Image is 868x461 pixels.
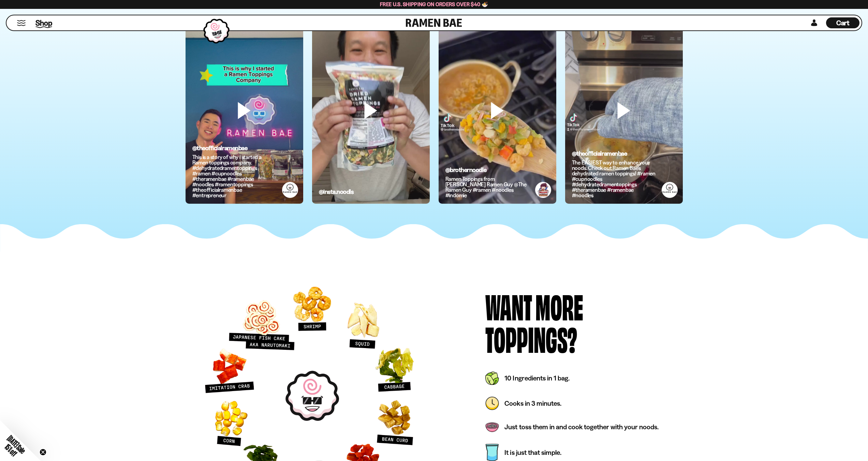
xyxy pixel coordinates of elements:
[192,154,276,198] p: This is a story of why i started a Ramen toppings company. #dehydratedramentoppings #ramen #cupno...
[40,449,46,456] button: Close teaser
[17,20,26,26] button: Mobile Menu Trigger
[3,442,18,458] span: 15% off
[504,423,662,431] div: Just toss them in and cook together with your noods.
[35,18,52,28] span: Shop
[504,449,564,456] div: It is just that simple.
[485,289,532,322] div: Want
[504,374,573,382] div: 10 Ingredients in 1 bag.
[836,19,850,27] span: Cart
[504,400,564,407] div: Cooks in 3 minutes.
[319,189,354,195] h6: @insta.noodls
[572,150,656,157] h6: @theofficialramenbae
[485,322,577,354] div: Toppings?
[572,160,656,198] p: The EASIEST way to enhance your noods. Check out Ramen Bae’s dehydrated ramen toppings! #ramen #c...
[535,289,583,322] div: More
[826,15,859,30] a: Cart
[35,17,52,29] a: Shop
[445,167,529,173] h6: @brothernoodle
[445,176,529,198] p: Ramen Toppings from [PERSON_NAME] Ramen Guy @The Ramen Guy #ramen #noodles #indomie
[5,434,27,456] span: [DATE] Sale
[192,145,276,151] h6: @theofficialramenbae
[380,1,488,8] span: Free U.S. Shipping on Orders over $40 🍜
